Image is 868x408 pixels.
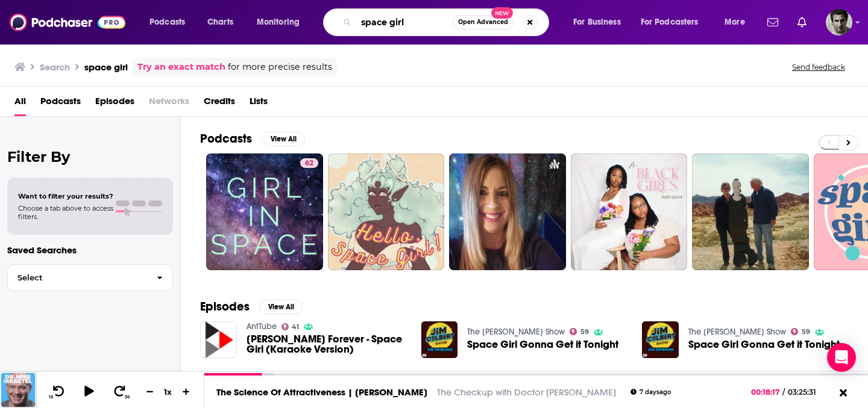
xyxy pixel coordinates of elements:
[200,321,237,358] img: Frances Forever - Space Girl (Karaoke Version)
[18,192,113,200] span: Want to filter your results?
[149,91,189,116] span: Networks
[631,389,671,395] div: 7 days ago
[200,131,252,146] h2: Podcasts
[248,13,315,32] button: open menu
[7,264,173,291] button: Select
[791,328,810,335] a: 59
[7,244,173,256] p: Saved Searches
[300,158,318,168] a: 62
[149,14,185,31] span: Podcasts
[247,334,407,354] a: Frances Forever - Space Girl (Karaoke Version)
[7,148,173,165] h2: Filter By
[259,300,303,314] button: View All
[200,131,305,146] a: PodcastsView All
[467,327,565,337] a: The Jim Colbert Show
[335,8,561,36] div: Search podcasts, credits, & more...
[688,327,786,337] a: The Jim Colbert Show
[200,299,250,314] h2: Episodes
[573,14,621,31] span: For Business
[751,388,782,397] span: 00:18:17
[793,12,811,32] a: Show notifications dropdown
[141,13,201,32] button: open menu
[250,91,268,116] a: Lists
[262,132,305,146] button: View All
[491,7,513,19] span: New
[826,9,852,36] span: Logged in as GaryR
[421,321,458,358] img: Space Girl Gonna Get it Tonight
[18,204,113,221] span: Choose a tab above to access filters.
[570,328,589,335] a: 59
[84,61,128,73] h3: space girl
[95,91,134,116] a: Episodes
[826,9,852,36] button: Show profile menu
[247,321,277,332] a: AntTube
[10,11,125,34] img: Podchaser - Follow, Share and Rate Podcasts
[49,395,53,400] span: 10
[204,91,235,116] a: Credits
[281,323,300,330] a: 41
[200,299,303,314] a: EpisodesView All
[688,339,840,350] a: Space Girl Gonna Get it Tonight
[247,334,407,354] span: [PERSON_NAME] Forever - Space Girl (Karaoke Version)
[716,13,760,32] button: open menu
[305,158,313,170] span: 62
[633,13,716,32] button: open menu
[467,339,618,350] a: Space Girl Gonna Get it Tonight
[785,388,828,397] span: 03:25:31
[827,343,856,372] div: Open Intercom Messenger
[216,386,427,398] a: The Science Of Attractiveness | [PERSON_NAME]
[356,13,453,32] input: Search podcasts, credits, & more...
[137,60,225,74] a: Try an exact match
[40,91,81,116] a: Podcasts
[109,385,132,400] button: 30
[292,324,299,330] span: 41
[826,9,852,36] img: User Profile
[40,61,70,73] h3: Search
[158,387,178,397] div: 1 x
[802,329,810,335] span: 59
[207,14,233,31] span: Charts
[206,153,323,270] a: 62
[228,60,332,74] span: for more precise results
[725,14,745,31] span: More
[437,386,616,398] a: The Checkup with Doctor [PERSON_NAME]
[125,395,130,400] span: 30
[788,62,849,72] button: Send feedback
[458,19,508,25] span: Open Advanced
[200,13,241,32] a: Charts
[782,388,785,397] span: /
[46,385,69,400] button: 10
[453,15,514,29] button: Open AdvancedNew
[641,14,699,31] span: For Podcasters
[642,321,679,358] img: Space Girl Gonna Get it Tonight
[763,12,783,32] a: Show notifications dropdown
[580,329,589,335] span: 59
[8,274,147,282] span: Select
[565,13,636,32] button: open menu
[257,14,300,31] span: Monitoring
[14,91,26,116] a: All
